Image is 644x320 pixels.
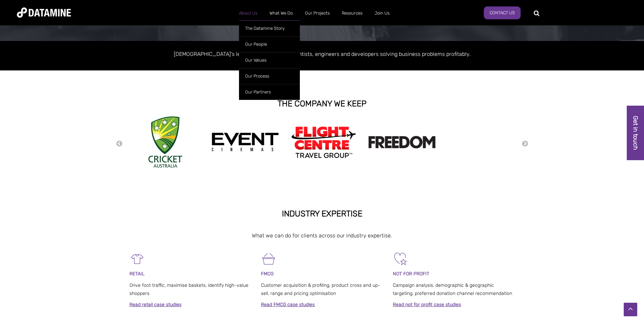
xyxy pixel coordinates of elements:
img: Flight Centre [290,125,357,159]
img: Retail-1 [129,251,145,266]
a: Our Process [239,68,300,84]
span: NOT FOR PROFIT [393,271,429,277]
a: Our People [239,36,300,52]
a: Read retail case studies [129,302,182,307]
img: Cricket Australia [148,116,182,168]
a: Our Partners [239,84,300,100]
img: FMCG [261,251,276,266]
span: What we can do for clients across our industry expertise. [252,232,392,239]
strong: THE COMPANY WE KEEP [278,99,366,108]
strong: INDUSTRY EXPERTISE [282,209,362,218]
span: Campaign analysis, demographic & geographic targeting, preferred donation channel recommendation [393,282,512,296]
img: event cinemas [211,132,279,152]
button: Next [522,140,528,148]
a: The Datamine Story [239,20,300,36]
span: Customer acquisition & profiling, product cross and up-sell, range and pricing optimisation [261,282,380,296]
span: RETAIL [129,271,145,277]
a: Resources [336,4,368,22]
img: Freedom logo [368,136,436,148]
img: Not For Profit [393,251,408,266]
a: Our Projects [299,4,336,22]
p: [DEMOGRAPHIC_DATA]'s leading team of data scientists, engineers and developers solving business p... [129,49,515,59]
a: Read FMCG case studies [261,302,315,307]
a: About Us [233,4,263,22]
button: Previous [116,140,123,148]
a: Join Us [368,4,396,22]
a: Read not for profit case studies [393,302,461,307]
span: FMCG [261,271,273,277]
a: Get in touch [627,106,644,160]
img: Datamine [17,7,71,18]
span: Drive foot traffic, maximise baskets, identify high-value shoppers [129,282,248,296]
a: What We Do [263,4,299,22]
a: Contact Us [484,6,521,19]
a: Our Values [239,52,300,68]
